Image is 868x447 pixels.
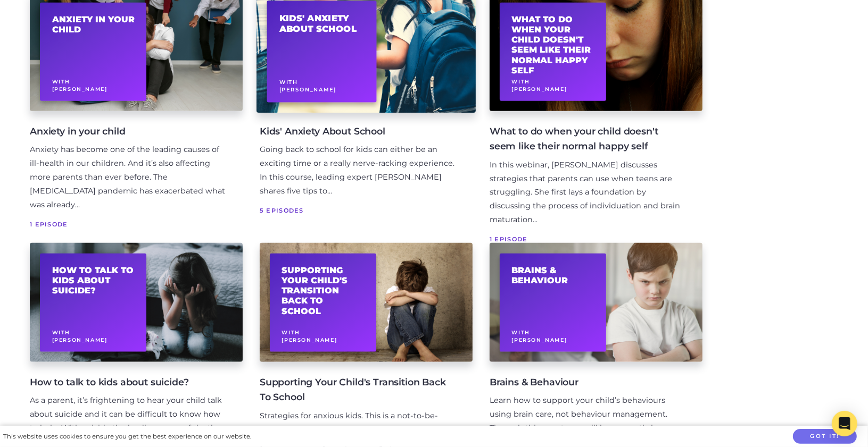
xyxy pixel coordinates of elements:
[30,219,226,230] span: 1 Episode
[52,337,108,343] span: [PERSON_NAME]
[279,80,298,86] span: With
[260,205,456,216] span: 5 Episodes
[30,375,226,390] h4: How to talk to kids about suicide?
[30,143,226,212] div: Anxiety has become one of the leading causes of ill-health in our children. And it’s also affecti...
[279,87,336,93] span: [PERSON_NAME]
[260,375,456,404] h4: Supporting Your Child's Transition Back To School
[512,86,567,92] span: [PERSON_NAME]
[512,79,530,85] span: With
[282,330,300,335] span: With
[282,337,337,343] span: [PERSON_NAME]
[512,337,567,343] span: [PERSON_NAME]
[260,143,456,198] div: Going back to school for kids can either be an exciting time or a really nerve-racking experience...
[832,411,857,436] div: Open Intercom Messenger
[52,265,135,296] h2: How to talk to kids about suicide?
[512,265,594,285] h2: Brains & Behaviour
[490,158,685,227] div: In this webinar, [PERSON_NAME] discusses strategies that parents can use when teens are strugglin...
[52,14,135,35] h2: Anxiety in your child
[282,265,365,316] h2: Supporting Your Child's Transition Back To School
[512,330,530,335] span: With
[279,13,365,35] h2: Kids' Anxiety About School
[30,124,226,139] h4: Anxiety in your child
[260,124,456,139] h4: Kids' Anxiety About School
[793,429,857,444] button: Got it!
[490,375,685,390] h4: Brains & Behaviour
[52,86,108,92] span: [PERSON_NAME]
[52,330,70,335] span: With
[490,124,685,154] h4: What to do when your child doesn't seem like their normal happy self
[512,14,594,75] h2: What to do when your child doesn't seem like their normal happy self
[52,79,70,85] span: With
[3,431,251,442] div: This website uses cookies to ensure you get the best experience on our website.
[490,234,685,244] span: 1 Episode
